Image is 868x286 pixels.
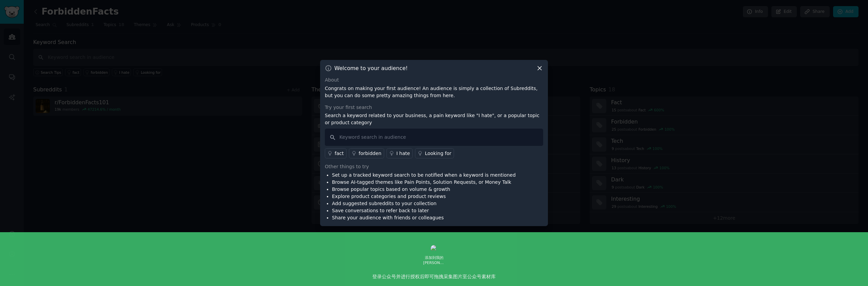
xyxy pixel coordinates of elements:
[359,150,381,157] div: forbidden
[325,112,543,126] p: Search a keyword related to your business, a pain keyword like "I hate", or a popular topic or pr...
[332,207,516,214] li: Save conversations to refer back to later
[425,150,451,157] div: Looking for
[325,163,543,170] div: Other things to try
[335,150,344,157] div: fact
[332,172,516,179] li: Set up a tracked keyword search to be notified when a keyword is mentioned
[332,193,516,200] li: Explore product categories and product reviews
[325,104,543,111] div: Try your first search
[332,186,516,193] li: Browse popular topics based on volume & growth
[332,179,516,186] li: Browse AI-tagged themes like Pain Points, Solution Requests, or Money Talk
[332,200,516,207] li: Add suggested subreddits to your collection
[387,148,413,158] a: I hate
[325,148,347,158] a: fact
[325,76,543,84] div: About
[332,214,516,221] li: Share your audience with friends or colleagues
[325,129,543,146] input: Keyword search in audience
[415,148,454,158] a: Looking for
[334,65,408,72] h3: Welcome to your audience!
[349,148,384,158] a: forbidden
[325,85,543,99] p: Congrats on making your first audience! An audience is simply a collection of Subreddits, but you...
[396,150,410,157] div: I hate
